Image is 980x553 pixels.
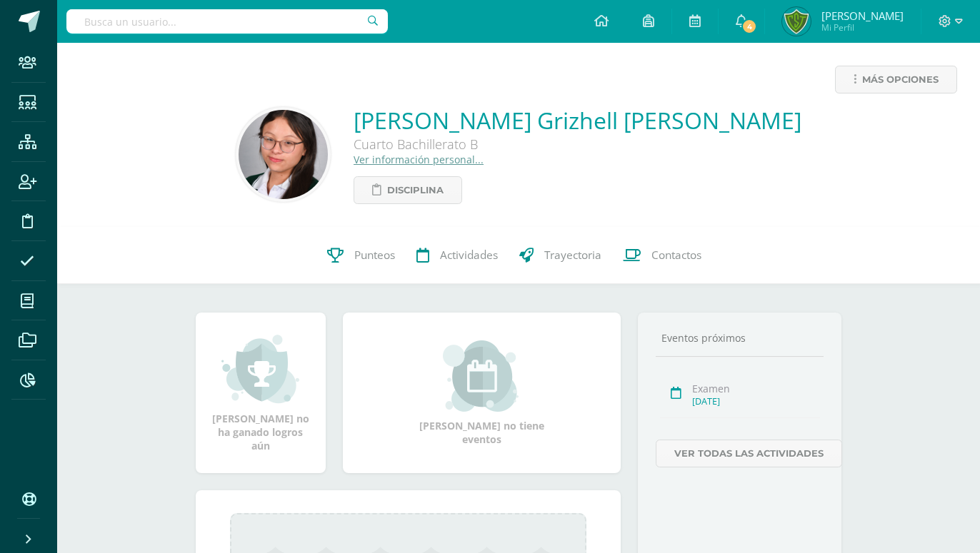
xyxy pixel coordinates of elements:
[354,176,462,204] a: Disciplina
[354,136,782,153] div: Cuarto Bachillerato B
[443,340,521,412] img: event_small.png
[656,331,824,345] div: Eventos próximos
[692,395,820,407] div: [DATE]
[821,9,904,23] span: [PERSON_NAME]
[544,248,601,263] span: Trayectoria
[387,177,444,203] span: Disciplina
[835,66,957,93] a: Más opciones
[354,105,801,136] a: [PERSON_NAME] Grizhell [PERSON_NAME]
[354,248,395,263] span: Punteos
[221,333,299,405] img: achievement_small.png
[406,227,509,284] a: Actividades
[782,7,811,36] img: a027cb2715fc0bed0e3d53f9a5f0b33d.png
[210,333,311,452] div: [PERSON_NAME] no ha ganado logros aún
[862,66,939,93] span: Más opciones
[316,227,406,284] a: Punteos
[656,440,842,467] a: Ver todas las actividades
[692,382,820,395] div: Examen
[821,21,904,34] span: Mi Perfil
[651,248,701,263] span: Contactos
[440,248,498,263] span: Actividades
[354,153,484,166] a: Ver información personal...
[410,340,553,446] div: [PERSON_NAME] no tiene eventos
[239,110,328,199] img: 4301b228b8a61c5d401b7166df0a24f1.png
[612,227,712,284] a: Contactos
[741,19,757,34] span: 4
[66,9,388,34] input: Busca un usuario...
[509,227,612,284] a: Trayectoria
